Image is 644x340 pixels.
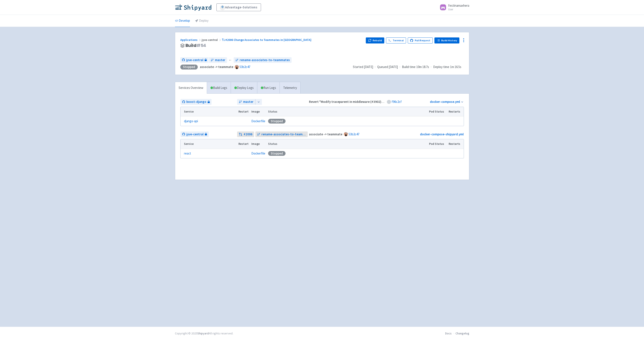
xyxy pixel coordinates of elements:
[250,139,267,149] th: Image
[267,107,428,116] th: Status
[181,99,212,105] a: boost-django
[250,107,267,116] th: Image
[309,100,394,104] strong: Revert "Modify traceparent in middleware (#3902)" (#3903)
[243,99,253,104] span: master
[237,107,250,116] th: Restart
[280,82,300,94] a: Telemetry
[450,65,461,70] span: 1m 16.5s
[180,38,202,42] a: Applications
[207,82,231,94] a: Build Logs
[186,58,203,63] span: jyve-central
[434,37,459,43] a: Build History
[229,58,232,63] span: ←
[257,82,280,94] a: Run Logs
[181,107,237,116] th: Service
[268,119,286,124] div: Stopped
[447,107,463,116] th: Restarts
[448,8,469,11] small: User
[456,331,469,335] a: Changelog
[181,139,237,149] th: Service
[447,139,463,149] th: Restarts
[237,99,255,105] a: master
[408,37,433,43] a: Pull Request
[186,99,206,104] span: boost-django
[215,58,225,63] span: master
[240,58,290,63] span: rename-associates-to-teammates
[244,132,252,137] strong: # 2006
[196,42,206,48] span: # 54
[402,65,415,70] span: Build time
[445,331,452,335] a: Docs
[186,132,204,137] span: jyve-central
[175,4,211,11] img: Shipyard logo
[175,82,207,94] a: Services Overview
[195,15,208,27] a: Deploy
[364,65,373,69] time: [DATE]
[420,132,464,136] a: docker-compose-shipyard.yml
[428,139,447,149] th: Pod Status
[209,57,227,63] a: master
[185,43,206,48] span: Build
[200,65,233,69] strong: associate -> teammate
[251,119,265,123] a: Dockerfile
[251,151,265,155] a: Dockerfile
[386,37,406,43] a: Terminal
[268,151,286,156] div: Stopped
[237,139,250,149] th: Restart
[353,65,373,69] span: Started
[184,119,198,124] a: django-api
[366,37,384,43] button: Rebuild
[175,15,190,27] a: Develop
[231,82,257,94] a: Deploy Logs
[202,38,222,42] span: jyve-central
[416,65,429,70] span: 10m 18.7s
[392,100,402,104] a: f96c2cf
[428,107,447,116] th: Pod Status
[309,132,342,136] strong: associate -> teammate
[437,4,469,11] a: festinamaxhera User
[180,65,198,70] div: Stopped
[448,3,469,8] span: festinamaxhera
[237,131,254,137] a: #2006
[267,139,428,149] th: Status
[184,151,191,156] a: react
[197,331,209,335] a: Shipyard
[180,57,208,63] a: jyve-central
[389,65,398,69] time: [DATE]
[222,38,312,42] a: #2006 Change Associates to Teammates in [GEOGRAPHIC_DATA]
[430,100,460,104] a: docker-compose.yml
[181,131,209,137] a: jyve-central
[175,331,233,336] div: Copyright © 2025 All rights reserved.
[239,65,250,69] a: 53b2c47
[377,65,398,69] span: Queued
[216,3,261,11] a: Advantage-Solutions
[261,132,306,137] span: rename-associates-to-teammates
[255,131,308,137] a: rename-associates-to-teammates
[433,65,449,70] span: Deploy time
[349,132,359,136] a: 53b2c47
[353,65,464,70] div: · · ·
[234,57,292,63] a: rename-associates-to-teammates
